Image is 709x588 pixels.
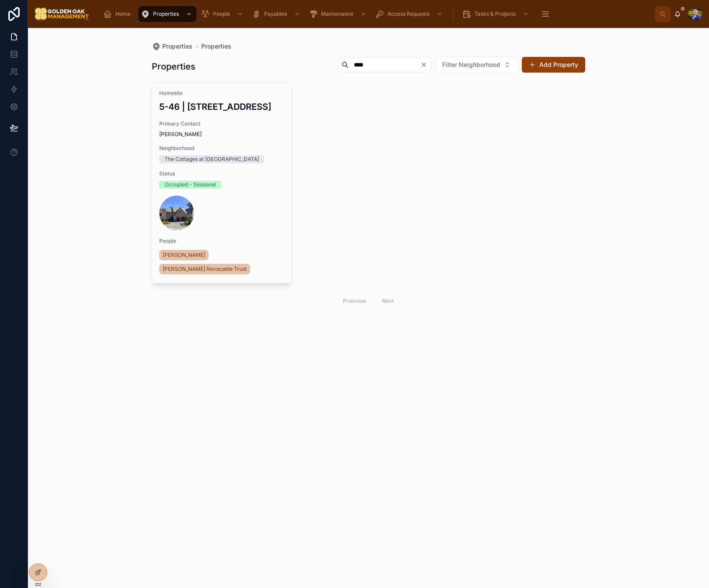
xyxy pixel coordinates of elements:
[138,6,196,22] a: Properties
[388,10,430,17] span: Access Requests
[264,10,287,17] span: Payables
[213,10,230,17] span: People
[115,10,130,17] span: Home
[159,145,284,152] span: Neighborhood
[35,7,89,21] img: App logo
[435,56,518,73] button: Select Button
[159,131,284,138] span: [PERSON_NAME]
[163,252,205,259] span: [PERSON_NAME]
[522,57,585,73] button: Add Property
[442,60,500,69] span: Filter Neighborhood
[96,4,655,24] div: scrollable content
[159,100,284,113] h3: 5-46 | [STREET_ADDRESS]
[321,10,353,17] span: Maintenance
[249,6,304,22] a: Payables
[163,266,247,273] span: [PERSON_NAME] Revocable Trust
[475,10,516,17] span: Tasks & Projects
[460,6,533,22] a: Tasks & Projects
[159,250,209,260] a: [PERSON_NAME]
[164,181,216,189] div: Occupied - Seasonal
[159,238,284,245] span: People
[201,42,231,51] a: Properties
[152,42,192,51] a: Properties
[152,82,292,283] a: Homesite5-46 | [STREET_ADDRESS]Primary Contact[PERSON_NAME]NeighborhoodThe Cottages at [GEOGRAPHI...
[198,6,248,22] a: People
[420,61,431,68] button: Clear
[159,170,284,177] span: Status
[373,6,447,22] a: Access Requests
[152,60,196,73] h1: Properties
[159,90,284,97] span: Homesite
[306,6,371,22] a: Maintenance
[101,6,136,22] a: Home
[164,155,259,163] div: The Cottages at [GEOGRAPHIC_DATA]
[159,120,284,127] span: Primary Contact
[153,10,179,17] span: Properties
[159,264,250,274] a: [PERSON_NAME] Revocable Trust
[162,42,192,51] span: Properties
